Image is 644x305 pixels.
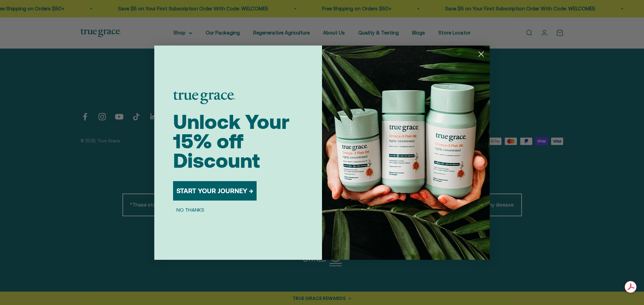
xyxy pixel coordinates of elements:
button: START YOUR JOURNEY → [173,181,257,201]
img: 098727d5-50f8-4f9b-9554-844bb8da1403.jpeg [322,46,490,260]
span: Unlock Your 15% off Discount [173,110,289,172]
button: Close dialog [475,48,487,60]
img: logo placeholder [173,91,235,104]
button: NO THANKS [173,206,208,214]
